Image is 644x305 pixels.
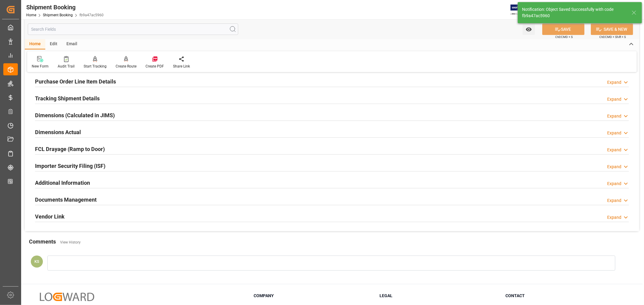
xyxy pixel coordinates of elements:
h3: Legal [380,293,498,299]
h2: FCL Drayage (Ramp to Door) [35,145,105,153]
div: Expand [607,79,621,86]
h2: Purchase Order Line Item Details [35,77,116,86]
button: SAVE & NEW [591,24,633,35]
div: Audit Trail [58,64,75,69]
img: Exertis%20JAM%20-%20Email%20Logo.jpg_1722504956.jpg [511,5,531,15]
div: Notification: Object Saved Successfully with code fb9a47ac5960 [522,6,626,19]
div: Edit [45,39,62,49]
h3: Company [254,293,372,299]
h2: Comments [29,237,56,246]
div: Create Route [116,64,136,69]
span: KS [34,259,39,264]
button: SAVE [542,24,585,35]
img: Logward Logo [40,293,94,301]
div: Create PDF [146,64,164,69]
h2: Documents Management [35,196,97,204]
span: Ctrl/CMD + Shift + S [599,35,626,39]
h2: Additional Information [35,179,90,187]
div: Expand [607,113,621,119]
div: New Form [32,64,49,69]
div: Expand [607,130,621,136]
div: Home [25,39,45,49]
div: Expand [607,214,621,221]
div: Email [62,39,82,49]
a: Shipment Booking [43,13,73,17]
h2: Dimensions Actual [35,128,81,136]
h2: Dimensions (Calculated in JIMS) [35,111,115,119]
div: Share Link [173,64,190,69]
div: Expand [607,197,621,204]
a: Home [26,13,36,17]
div: Expand [607,147,621,153]
h2: Tracking Shipment Details [35,94,100,102]
input: Search Fields [28,24,238,35]
div: Expand [607,181,621,187]
span: Ctrl/CMD + S [555,35,573,39]
h2: Vendor Link [35,212,65,221]
a: View History [60,240,81,244]
button: open menu [523,24,535,35]
div: Expand [607,96,621,102]
h2: Importer Security Filing (ISF) [35,162,105,170]
h3: Contact [506,293,624,299]
div: Start Tracking [84,64,107,69]
div: Expand [607,164,621,170]
div: Shipment Booking [26,3,104,12]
